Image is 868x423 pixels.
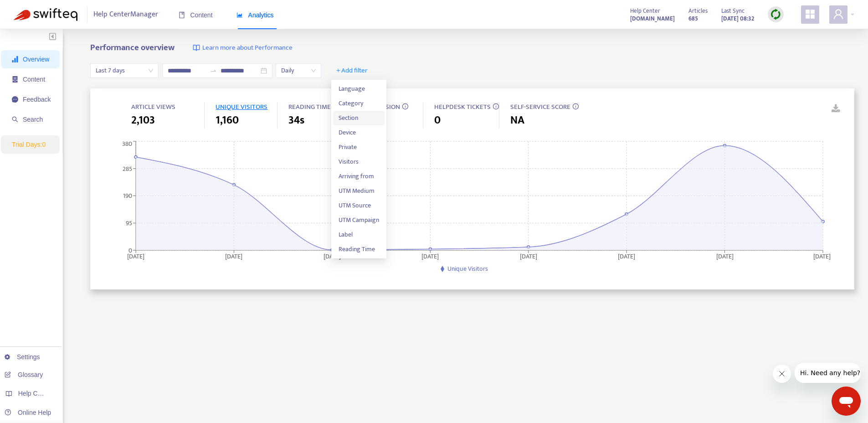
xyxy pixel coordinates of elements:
span: Trial Days: 0 [12,141,46,148]
span: Device [339,128,379,138]
span: Daily [281,64,316,77]
a: [DOMAIN_NAME] [630,13,675,24]
a: Glossary [5,371,43,378]
span: message [12,96,18,103]
span: Analytics [236,11,274,19]
span: Arriving from [339,171,379,181]
span: Overview [23,56,49,63]
tspan: [DATE] [716,251,734,261]
iframe: Close message [773,365,791,383]
span: Help Center [630,6,660,16]
span: SELF-SERVICE SCORE [510,101,570,113]
iframe: Message from company [795,363,861,383]
span: Feedback [23,96,51,103]
tspan: [DATE] [520,251,537,261]
span: Last 7 days [96,64,153,77]
span: Section [339,113,379,123]
span: Private [339,142,379,152]
span: READING TIME [288,101,331,113]
span: 34s [288,112,304,129]
tspan: [DATE] [226,251,243,261]
img: sync.dc5367851b00ba804db3.png [770,9,781,20]
tspan: [DATE] [324,251,341,261]
span: Last Sync [721,6,745,16]
span: Help Centers [18,390,56,397]
span: ARTICLE VIEWS [131,101,175,113]
tspan: [DATE] [422,251,439,261]
span: swap-right [210,67,217,74]
span: UNIQUE VISITORS [216,101,267,113]
strong: 685 [688,14,698,24]
span: Language [339,84,379,94]
span: 0 [434,112,441,129]
strong: [DOMAIN_NAME] [630,14,675,24]
tspan: [DATE] [813,251,831,261]
span: UTM Campaign [339,215,379,225]
span: to [210,67,217,74]
span: 2,103 [131,112,155,129]
tspan: 95 [126,218,132,228]
b: Performance overview [90,41,175,55]
span: UTM Source [339,201,379,211]
tspan: 190 [123,191,132,201]
span: signal [12,56,18,62]
span: area-chart [236,12,243,18]
a: Online Help [5,409,51,416]
tspan: 285 [123,163,132,174]
span: user [833,9,844,20]
span: container [12,76,18,83]
span: Articles [688,6,708,16]
span: 1,160 [216,112,239,129]
span: + Add filter [336,65,368,76]
span: Learn more about Performance [202,43,293,53]
tspan: 0 [128,245,132,255]
span: Search [23,116,43,123]
span: appstore [805,9,816,20]
span: Content [179,11,213,19]
span: Label [339,230,379,240]
strong: [DATE] 08:32 [721,14,754,24]
iframe: Button to launch messaging window [832,387,861,416]
span: Category [339,98,379,108]
tspan: [DATE] [127,251,144,261]
span: UTM Medium [339,186,379,196]
img: image-link [193,44,200,52]
span: search [12,116,18,123]
span: Help Center Manager [93,6,158,23]
a: Settings [5,353,40,361]
span: Unique Visitors [447,263,488,274]
tspan: [DATE] [618,251,636,261]
span: Reading Time [339,244,379,254]
span: Visitors [339,157,379,167]
span: NA [510,112,524,129]
span: Content [23,76,45,83]
a: Learn more about Performance [193,43,293,53]
img: Swifteq [14,8,77,21]
span: HELPDESK TICKETS [434,101,491,113]
tspan: 380 [122,139,132,149]
button: + Add filter [329,63,375,78]
span: book [179,12,185,18]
